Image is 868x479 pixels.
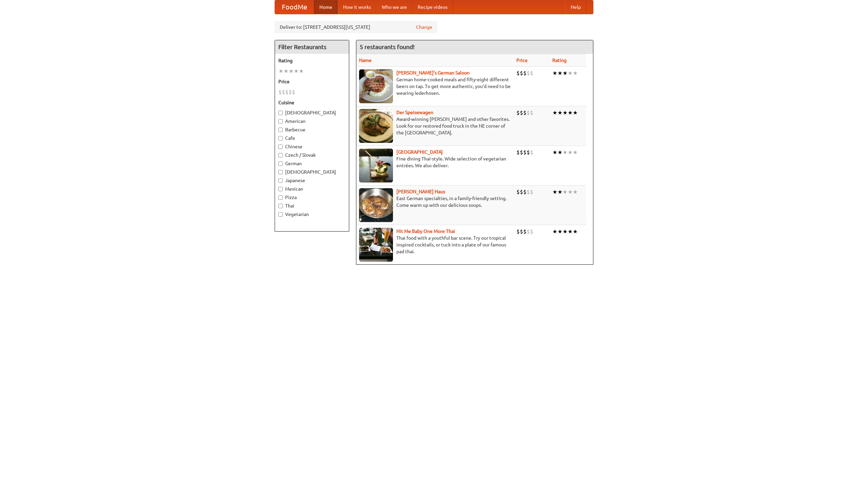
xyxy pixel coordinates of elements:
li: ★ [557,109,563,116]
ng-pluralize: 5 restaurants found! [360,44,415,50]
a: Name [359,58,372,63]
a: [GEOGRAPHIC_DATA] [396,149,443,155]
h4: Filter Restaurants [275,40,349,54]
li: ★ [573,109,578,116]
li: $ [530,109,533,116]
p: East German specialties, in a family-friendly setting. Come warm up with our delicious soups. [359,195,511,209]
li: ★ [557,149,563,156]
li: $ [523,188,527,196]
li: $ [530,69,533,77]
li: $ [520,228,523,235]
p: German home-cooked meals and fifty-eight different beers on tap. To get more authentic, you'd nee... [359,76,511,96]
a: Rating [552,58,567,63]
li: $ [520,188,523,196]
li: ★ [557,228,563,235]
img: speisewagen.jpg [359,109,393,143]
li: $ [523,109,527,116]
input: Vegetarian [278,212,283,217]
input: German [278,161,283,166]
img: kohlhaus.jpg [359,188,393,222]
li: $ [520,69,523,77]
a: Help [565,0,586,14]
a: Der Speisewagen [396,110,433,115]
p: Thai food with a youthful bar scene. Try our tropical inspired cocktails, or tuck into a plate of... [359,235,511,255]
a: FoodMe [275,0,314,14]
li: $ [278,88,282,96]
li: $ [523,149,527,156]
a: Who we are [376,0,412,14]
li: $ [516,109,520,116]
h5: Cuisine [278,99,346,106]
li: $ [516,69,520,77]
li: ★ [568,69,573,77]
li: $ [516,188,520,196]
h5: Rating [278,57,346,64]
label: [DEMOGRAPHIC_DATA] [278,109,346,116]
li: $ [523,228,527,235]
input: [DEMOGRAPHIC_DATA] [278,111,283,115]
label: Cafe [278,135,346,141]
li: $ [289,88,292,96]
li: ★ [563,188,568,196]
h5: Price [278,78,346,85]
li: ★ [289,67,294,75]
input: Barbecue [278,128,283,132]
label: German [278,160,346,167]
li: $ [530,228,533,235]
a: Change [416,24,432,30]
li: $ [282,88,285,96]
li: ★ [557,188,563,196]
li: $ [530,149,533,156]
li: ★ [573,188,578,196]
li: $ [516,228,520,235]
li: ★ [563,69,568,77]
li: ★ [568,228,573,235]
p: Fine dining Thai-style. Wide selection of vegetarian entrées. We also deliver. [359,155,511,169]
li: ★ [294,67,299,75]
li: ★ [552,188,557,196]
b: [PERSON_NAME] Haus [396,189,445,194]
li: $ [285,88,289,96]
li: $ [527,149,530,156]
li: ★ [552,149,557,156]
input: [DEMOGRAPHIC_DATA] [278,170,283,174]
input: Pizza [278,195,283,200]
img: babythai.jpg [359,228,393,262]
li: ★ [552,109,557,116]
input: Mexican [278,187,283,191]
li: $ [530,188,533,196]
li: ★ [563,228,568,235]
li: ★ [573,149,578,156]
img: esthers.jpg [359,69,393,103]
label: Barbecue [278,126,346,133]
li: ★ [568,188,573,196]
label: Thai [278,202,346,209]
li: $ [292,88,295,96]
input: American [278,119,283,124]
li: ★ [573,228,578,235]
b: Hit Me Baby One More Thai [396,228,455,234]
li: ★ [557,69,563,77]
li: $ [520,149,523,156]
li: ★ [552,69,557,77]
label: Mexican [278,186,346,192]
li: ★ [563,149,568,156]
li: ★ [283,67,289,75]
input: Cafe [278,136,283,140]
p: Award-winning [PERSON_NAME] and other favorites. Look for our restored food truck in the NE corne... [359,116,511,136]
b: [PERSON_NAME]'s German Saloon [396,70,470,75]
label: Japanese [278,177,346,184]
label: American [278,118,346,125]
a: Home [314,0,338,14]
input: Thai [278,204,283,208]
input: Czech / Slovak [278,153,283,157]
li: ★ [299,67,304,75]
li: $ [516,149,520,156]
a: Price [516,58,528,63]
label: Pizza [278,194,346,201]
label: Chinese [278,143,346,150]
li: ★ [552,228,557,235]
li: $ [527,228,530,235]
label: Vegetarian [278,211,346,218]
